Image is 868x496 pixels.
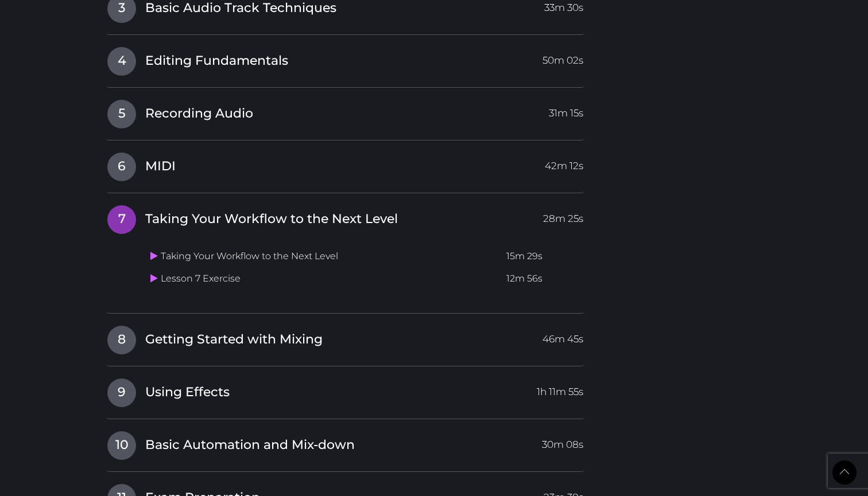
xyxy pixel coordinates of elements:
span: 1h 11m 55s [537,378,583,399]
span: MIDI [145,158,176,175]
span: 4 [107,47,136,76]
a: 9Using Effects1h 11m 55s [107,378,584,402]
span: 50m 02s [542,47,583,68]
span: 6 [107,153,136,181]
span: Basic Automation and Mix-down [145,436,355,454]
span: 5 [107,100,136,128]
span: 30m 08s [542,431,583,452]
span: Using Effects [145,384,230,401]
a: 8Getting Started with Mixing46m 45s [107,325,584,349]
span: Recording Audio [145,105,253,123]
span: Editing Fundamentals [145,52,288,70]
td: 12m 56s [502,268,584,290]
span: 28m 25s [543,205,583,226]
span: Taking Your Workflow to the Next Level [145,210,398,228]
a: Back to Top [832,460,857,485]
a: 10Basic Automation and Mix-down30m 08s [107,431,584,455]
a: 6MIDI42m 12s [107,152,584,176]
td: 15m 29s [502,245,584,268]
a: 7Taking Your Workflow to the Next Level28m 25s [107,205,584,229]
td: Lesson 7 Exercise [146,268,502,290]
a: 4Editing Fundamentals50m 02s [107,46,584,71]
a: 5Recording Audio31m 15s [107,99,584,123]
span: 46m 45s [542,326,583,346]
span: 8 [107,326,136,354]
td: Taking Your Workflow to the Next Level [146,245,502,268]
span: 9 [107,378,136,407]
span: 31m 15s [549,100,583,120]
span: 10 [107,431,136,460]
span: 7 [107,205,136,234]
span: Getting Started with Mixing [145,331,323,349]
span: 42m 12s [545,153,583,173]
